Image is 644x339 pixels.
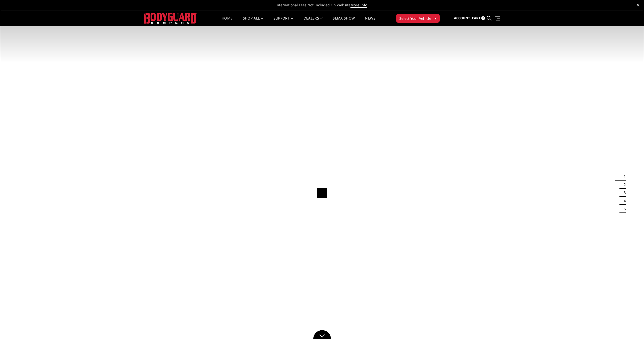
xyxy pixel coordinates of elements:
[454,11,470,25] a: Account
[274,16,294,26] a: Support
[621,197,626,205] button: 4 of 5
[621,172,626,181] button: 1 of 5
[481,16,485,20] span: 0
[144,13,197,23] img: BODYGUARD BUMPERS
[350,3,367,8] a: More Info
[313,330,331,339] a: Click to Down
[621,205,626,213] button: 5 of 5
[454,16,470,20] span: Account
[333,16,355,26] a: SEMA Show
[243,16,263,26] a: shop all
[396,14,440,23] button: Select Your Vehicle
[621,181,626,189] button: 2 of 5
[472,16,481,20] span: Cart
[435,15,437,21] span: ▾
[365,16,375,26] a: News
[304,16,323,26] a: Dealers
[472,11,485,25] a: Cart 0
[222,16,233,26] a: Home
[621,189,626,197] button: 3 of 5
[399,16,431,21] span: Select Your Vehicle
